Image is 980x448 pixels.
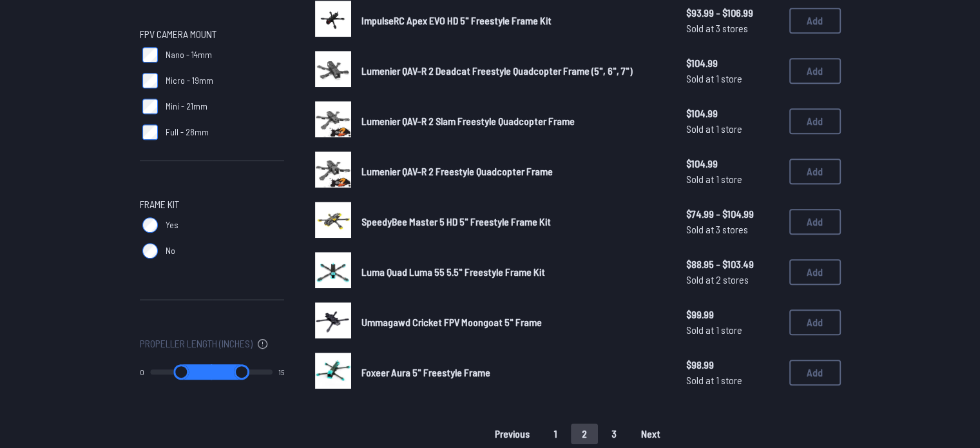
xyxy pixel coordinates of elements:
span: $74.99 - $104.99 [686,206,779,222]
a: image [315,353,351,393]
span: Previous [495,429,530,439]
span: Lumenier QAV-R 2 Deadcat Freestyle Quadcopter Frame (5", 6", 7") [361,64,633,77]
a: image [315,1,351,41]
button: Add [789,8,841,34]
a: image [315,202,351,242]
button: 1 [543,424,568,444]
span: Sold at 1 store [686,171,779,187]
span: Sold at 2 stores [686,272,779,287]
span: Propeller Length (Inches) [140,336,253,351]
input: Micro - 19mm [142,73,158,88]
a: ImpulseRC Apex EVO HD 5" Freestyle Frame Kit [361,13,666,28]
img: image [315,101,351,137]
img: image [315,252,351,288]
img: image [315,151,351,188]
span: Micro - 19mm [166,74,213,87]
input: Yes [142,217,158,233]
a: SpeedyBee Master 5 HD 5" Freestyle Frame Kit [361,214,666,229]
span: Sold at 3 stores [686,222,779,237]
a: image [315,252,351,292]
button: Add [789,309,841,335]
button: Add [789,58,841,84]
input: Nano - 14mm [142,47,158,63]
span: Sold at 1 store [686,121,779,137]
span: No [166,244,175,257]
img: image [315,202,351,238]
button: Add [789,360,841,385]
span: Foxeer Aura 5" Freestyle Frame [361,366,490,378]
span: Sold at 1 store [686,71,779,86]
span: Next [641,429,660,439]
span: FPV Camera Mount [140,26,216,42]
span: Sold at 3 stores [686,21,779,36]
img: image [315,302,351,338]
span: Luma Quad Luma 55 5.5" Freestyle Frame Kit [361,266,545,278]
input: Mini - 21mm [142,99,158,114]
button: 3 [600,424,628,444]
a: Ummagawd Cricket FPV Moongoat 5" Frame [361,315,666,330]
a: image [315,51,351,91]
input: No [142,243,158,258]
span: $98.99 [686,357,779,373]
span: Lumenier QAV-R 2 Freestyle Quadcopter Frame [361,165,553,177]
span: Ummagawd Cricket FPV Moongoat 5" Frame [361,316,542,328]
button: Add [789,209,841,235]
span: Sold at 1 store [686,373,779,388]
span: ImpulseRC Apex EVO HD 5" Freestyle Frame Kit [361,14,552,26]
img: image [315,51,351,87]
span: SpeedyBee Master 5 HD 5" Freestyle Frame Kit [361,215,551,228]
img: image [315,353,351,389]
input: Full - 28mm [142,124,158,140]
a: Luma Quad Luma 55 5.5" Freestyle Frame Kit [361,264,666,280]
output: 15 [278,367,284,377]
span: $104.99 [686,55,779,71]
a: Foxeer Aura 5" Freestyle Frame [361,365,666,380]
a: Lumenier QAV-R 2 Slam Freestyle Quadcopter Frame [361,113,666,129]
span: $93.99 - $106.99 [686,5,779,21]
a: image [315,302,351,342]
button: Add [789,108,841,134]
a: image [315,101,351,141]
a: Lumenier QAV-R 2 Deadcat Freestyle Quadcopter Frame (5", 6", 7") [361,63,666,79]
img: image [315,1,351,37]
button: 2 [571,424,598,444]
span: Nano - 14mm [166,48,212,61]
button: Add [789,259,841,285]
a: image [315,151,351,191]
span: Mini - 21mm [166,100,207,113]
button: Add [789,159,841,184]
span: Frame Kit [140,197,179,212]
span: Yes [166,219,178,231]
span: Lumenier QAV-R 2 Slam Freestyle Quadcopter Frame [361,115,575,127]
span: $88.95 - $103.49 [686,257,779,272]
output: 0 [140,367,144,377]
span: Full - 28mm [166,126,209,139]
span: $104.99 [686,156,779,171]
span: $104.99 [686,106,779,121]
button: Next [630,424,671,444]
button: Previous [484,424,541,444]
span: $99.99 [686,307,779,322]
a: Lumenier QAV-R 2 Freestyle Quadcopter Frame [361,164,666,179]
span: Sold at 1 store [686,322,779,338]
